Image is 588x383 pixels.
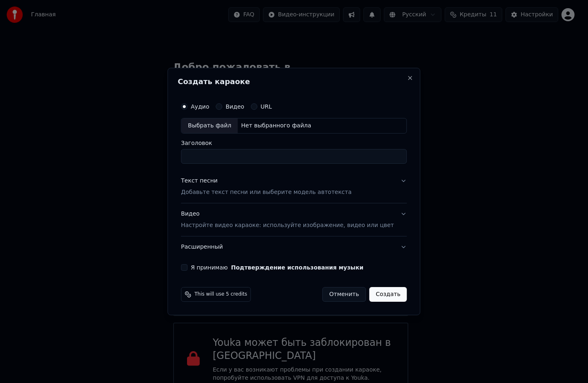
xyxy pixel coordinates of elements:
button: Отменить [322,287,366,302]
button: ВидеоНастройте видео караоке: используйте изображение, видео или цвет [181,203,407,236]
div: Текст песни [181,177,218,185]
button: Создать [369,287,407,302]
div: Нет выбранного файла [238,122,314,130]
button: Текст песниДобавьте текст песни или выберите модель автотекста [181,170,407,203]
button: Я принимаю [231,265,363,270]
label: Видео [225,104,244,109]
h2: Создать караоке [178,78,410,85]
button: Расширенный [181,236,407,258]
span: This will use 5 credits [194,291,247,298]
label: Я принимаю [191,265,363,270]
div: Видео [181,210,394,229]
label: URL [261,104,272,109]
p: Настройте видео караоке: используйте изображение, видео или цвет [181,221,394,229]
label: Заголовок [181,140,407,146]
div: Выбрать файл [181,118,238,133]
p: Добавьте текст песни или выберите модель автотекста [181,188,352,196]
label: Аудио [191,104,209,109]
